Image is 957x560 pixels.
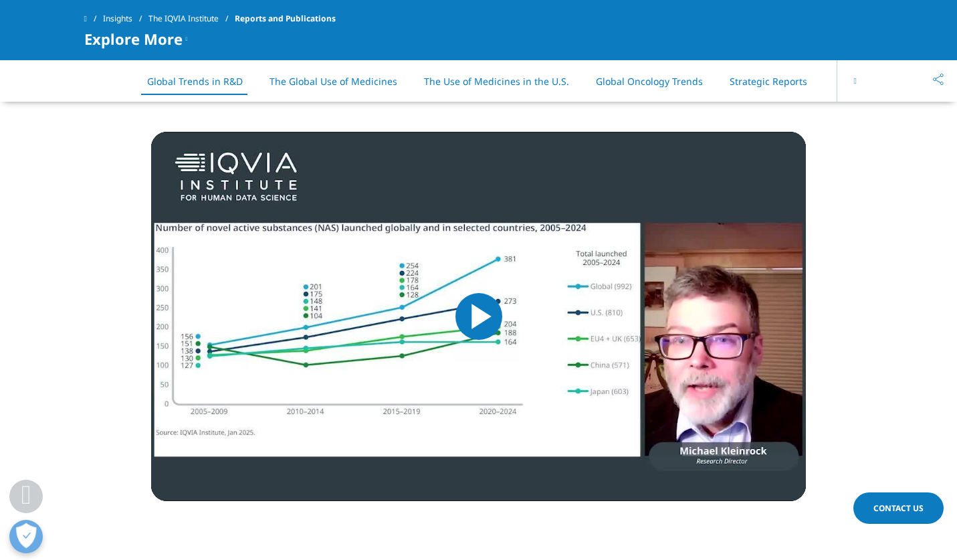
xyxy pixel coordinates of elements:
button: Play Video [455,293,502,340]
a: Global Trends in R&D [147,75,243,88]
span: Contact Us [873,502,924,514]
video-js: Video Player [151,132,806,501]
button: Open Preferences [9,520,43,553]
a: Global Oncology Trends [596,75,703,88]
span: Explore More [84,31,183,47]
span: Reports and Publications [235,7,336,31]
a: Strategic Reports [730,75,807,88]
a: The Use of Medicines in the U.S. [424,75,569,88]
a: The Global Use of Medicines [270,75,397,88]
a: Contact Us [853,492,944,524]
a: Insights [103,7,148,31]
a: The IQVIA Institute [148,7,235,31]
